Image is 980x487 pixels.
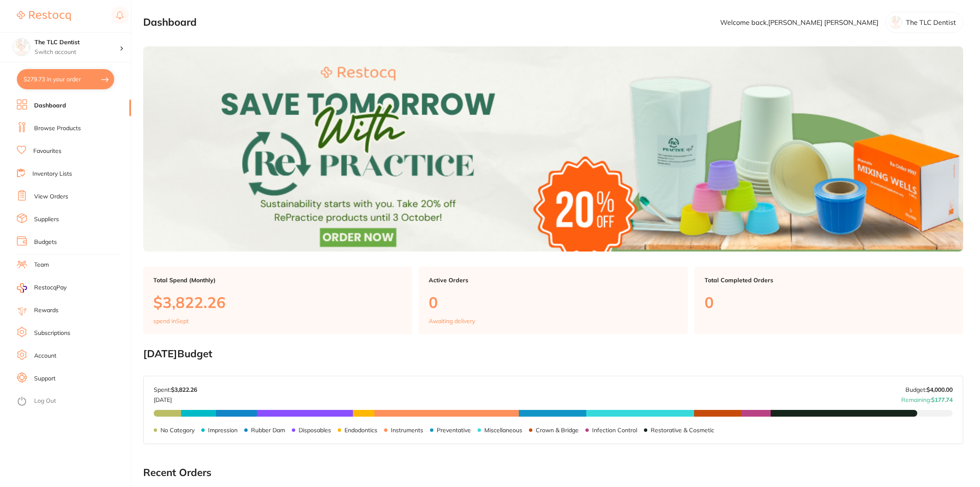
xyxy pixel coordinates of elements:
[34,215,59,224] a: Suppliers
[651,427,714,433] p: Restorative & Cosmetic
[34,102,66,110] a: Dashboard
[17,283,67,293] a: RestocqPay
[34,193,68,201] a: View Orders
[143,348,963,360] h2: [DATE] Budget
[35,38,120,47] h4: The TLC Dentist
[429,294,677,311] p: 0
[153,318,189,324] p: spend in Sept
[143,16,197,28] h2: Dashboard
[34,329,70,337] a: Subscriptions
[592,427,637,433] p: Infection Control
[17,283,27,293] img: RestocqPay
[208,427,238,433] p: Impression
[429,318,475,324] p: Awaiting delivery
[17,69,114,89] button: $279.73 in your order
[34,238,57,246] a: Budgets
[299,427,331,433] p: Disposables
[171,386,197,393] strong: $3,822.26
[32,170,72,178] a: Inventory Lists
[34,306,59,315] a: Rewards
[437,427,471,433] p: Preventative
[694,267,963,335] a: Total Completed Orders0
[34,397,56,405] a: Log Out
[901,393,953,403] p: Remaining:
[34,124,81,133] a: Browse Products
[160,427,195,433] p: No Category
[154,386,197,393] p: Spent:
[251,427,285,433] p: Rubber Dam
[429,277,677,284] p: Active Orders
[484,427,522,433] p: Miscellaneous
[927,386,953,393] strong: $4,000.00
[153,277,402,284] p: Total Spend (Monthly)
[720,19,879,26] p: Welcome back, [PERSON_NAME] [PERSON_NAME]
[34,375,56,383] a: Support
[344,427,377,433] p: Endodontics
[35,48,120,56] p: Switch account
[143,46,963,252] img: Dashboard
[143,467,963,479] h2: Recent Orders
[931,396,953,404] strong: $177.74
[17,11,71,21] img: Restocq Logo
[154,393,197,403] p: [DATE]
[419,267,687,335] a: Active Orders0Awaiting delivery
[153,294,402,311] p: $3,822.26
[705,294,953,311] p: 0
[34,284,67,292] span: RestocqPay
[905,386,953,393] p: Budget:
[391,427,423,433] p: Instruments
[33,147,61,155] a: Favourites
[34,352,56,360] a: Account
[536,427,579,433] p: Crown & Bridge
[13,39,30,56] img: The TLC Dentist
[17,6,71,26] a: Restocq Logo
[705,277,953,284] p: Total Completed Orders
[143,267,412,335] a: Total Spend (Monthly)$3,822.26spend inSept
[17,395,128,408] button: Log Out
[906,19,956,26] p: The TLC Dentist
[34,261,49,269] a: Team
